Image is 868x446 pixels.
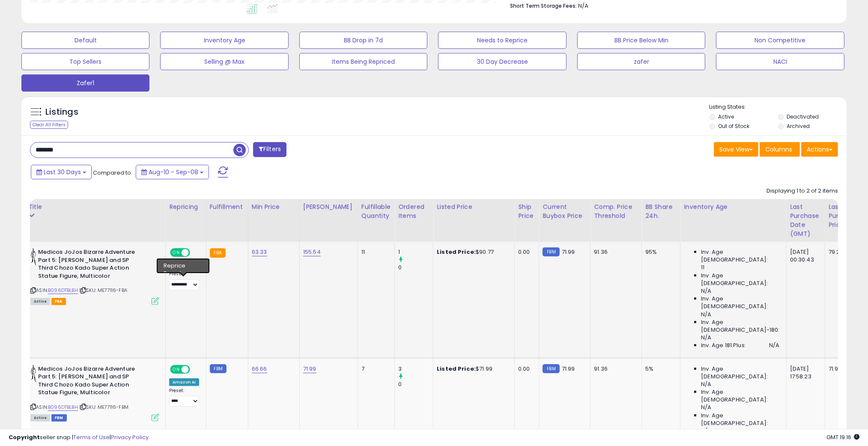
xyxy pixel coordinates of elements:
span: N/A [769,342,779,349]
button: Selling @ Max [160,53,288,70]
a: 155.54 [303,248,321,256]
span: Inv. Age [DEMOGRAPHIC_DATA]: [701,295,779,310]
span: N/A [701,381,711,388]
div: 95% [645,248,674,256]
span: OFF [189,249,203,256]
button: Non Competitive [716,32,844,49]
div: Displaying 1 to 2 of 2 items [767,187,838,195]
b: Medicos JoJos Bizarre Adventure Part 5: [PERSON_NAME] and SP Third Chozo Kado Super Action Statue... [38,365,142,399]
div: Fulfillment [210,202,245,211]
div: Title [28,202,162,211]
img: 41Q7YOkD88L._SL40_.jpg [30,248,36,265]
button: Needs to Reprice [438,32,566,49]
div: Listed Price [437,202,511,211]
small: FBM [543,364,559,373]
span: N/A [578,2,588,10]
div: ASIN: [30,248,159,304]
small: FBM [210,364,227,373]
span: N/A [701,311,711,318]
button: Default [21,32,149,49]
span: OFF [189,366,203,373]
span: Inv. Age 181 Plus: [701,342,746,349]
div: [DATE] 00:30:43 [790,248,818,264]
button: 30 Day Decrease [438,53,566,70]
span: FBM [51,414,67,422]
div: Last Purchase Price [829,202,860,229]
div: 3 [398,365,433,373]
div: 7 [361,365,388,373]
h5: Listings [45,106,78,118]
span: Inv. Age [DEMOGRAPHIC_DATA]: [701,412,779,427]
button: BB Price Below Min [577,32,705,49]
span: 2025-10-9 19:16 GMT [826,433,859,441]
button: Items Being Repriced [299,53,427,70]
button: zafer [577,53,705,70]
div: Min Price [252,202,296,211]
div: 71.94 [829,365,857,373]
b: Listed Price: [437,248,476,256]
button: Top Sellers [21,53,149,70]
span: Columns [765,145,792,154]
span: N/A [701,287,711,295]
div: 79.27 [829,248,857,256]
div: Current Buybox Price [543,202,587,220]
button: Aug-10 - Sep-08 [136,165,209,179]
div: Clear All Filters [30,121,68,129]
div: 0 [398,381,433,388]
b: Listed Price: [437,365,476,373]
span: 11 [701,264,704,271]
div: ASIN: [30,365,159,421]
div: 11 [361,248,388,256]
span: 71.99 [562,248,575,256]
span: Inv. Age [DEMOGRAPHIC_DATA]: [701,248,779,264]
a: B096DTBLBH [48,287,78,294]
span: N/A [701,334,711,342]
div: Win BuyBox [169,262,200,269]
div: seller snap | | [9,434,149,442]
button: Actions [801,142,838,157]
span: All listings currently available for purchase on Amazon [30,298,50,305]
span: Compared to: [93,169,132,177]
small: FBM [543,247,559,256]
button: Last 30 Days [31,165,92,179]
button: NACI [716,53,844,70]
button: Save View [714,142,758,157]
div: 91.36 [594,248,635,256]
span: All listings currently available for purchase on Amazon [30,414,50,422]
a: Terms of Use [73,433,110,441]
span: ON [171,366,182,373]
b: Medicos JoJos Bizarre Adventure Part 5: [PERSON_NAME] and SP Third Chozo Kado Super Action Statue... [38,248,142,282]
span: Aug-10 - Sep-08 [149,168,198,176]
span: Inv. Age [DEMOGRAPHIC_DATA]: [701,365,779,381]
label: Archived [787,122,810,130]
b: Short Term Storage Fees: [510,2,577,9]
div: $90.77 [437,248,508,256]
a: 63.33 [252,248,267,256]
a: 66.66 [252,365,267,373]
div: Preset: [169,388,200,407]
span: N/A [701,404,711,411]
div: Comp. Price Threshold [594,202,638,220]
div: Ship Price [518,202,535,220]
div: BB Share 24h. [645,202,677,220]
div: Amazon AI [169,378,199,386]
button: Filters [253,142,286,157]
div: 0.00 [518,365,532,373]
span: 71.99 [562,365,575,373]
div: [DATE] 17:58:23 [790,365,818,381]
img: 41Q7YOkD88L._SL40_.jpg [30,365,36,382]
div: 0 [398,264,433,271]
strong: Copyright [9,433,40,441]
label: Out of Stock [719,122,750,130]
div: Preset: [169,271,200,290]
div: 91.36 [594,365,635,373]
button: BB Drop in 7d [299,32,427,49]
div: 5% [645,365,674,373]
a: 71.99 [303,365,316,373]
button: Columns [760,142,800,157]
span: Inv. Age [DEMOGRAPHIC_DATA]: [701,388,779,404]
p: Listing States: [710,103,847,111]
span: Last 30 Days [44,168,81,176]
label: Active [719,113,734,120]
div: $71.99 [437,365,508,373]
